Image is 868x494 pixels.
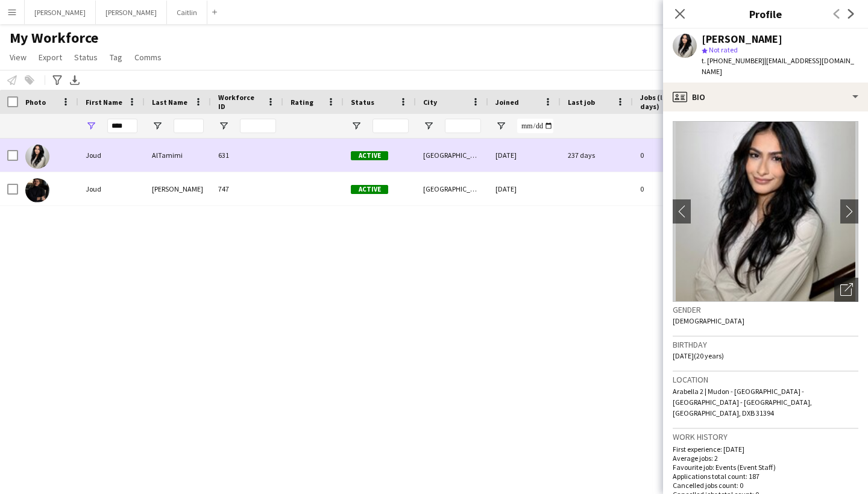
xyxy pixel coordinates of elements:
h3: Work history [673,431,858,442]
button: Open Filter Menu [218,120,229,131]
div: 747 [211,172,283,205]
span: First Name [86,98,122,107]
span: Not rated [709,45,738,54]
div: Bio [663,83,868,111]
span: Status [74,52,98,63]
button: Open Filter Menu [86,120,96,131]
span: Jobs (last 90 days) [640,93,690,111]
div: [PERSON_NAME] [145,172,211,205]
p: Favourite job: Events (Event Staff) [673,463,858,472]
h3: Profile [663,6,868,22]
span: View [10,52,27,63]
span: Last Name [152,98,187,107]
span: Photo [25,98,46,107]
input: First Name Filter Input [107,119,137,133]
app-action-btn: Export XLSX [68,73,82,87]
a: View [5,49,31,65]
button: Open Filter Menu [495,120,506,131]
span: Tag [110,52,122,63]
a: Export [34,49,67,65]
span: Last job [568,98,595,107]
input: City Filter Input [445,119,481,133]
button: Open Filter Menu [351,120,362,131]
button: Open Filter Menu [423,120,434,131]
p: Average jobs: 2 [673,454,858,463]
img: Joud Awad [25,178,49,202]
input: Last Name Filter Input [174,119,204,133]
input: Joined Filter Input [517,119,553,133]
div: [GEOGRAPHIC_DATA] [416,172,488,205]
div: 631 [211,139,283,172]
a: Tag [105,49,127,65]
div: Joud [78,172,145,205]
app-action-btn: Advanced filters [50,73,64,87]
button: [PERSON_NAME] [25,1,96,24]
h3: Birthday [673,339,858,350]
span: Active [351,151,388,160]
div: [DATE] [488,139,561,172]
p: Applications total count: 187 [673,472,858,481]
span: Joined [495,98,519,107]
button: [PERSON_NAME] [96,1,167,24]
img: Joud AlTamimi [25,145,49,169]
input: Status Filter Input [373,119,409,133]
span: [DEMOGRAPHIC_DATA] [673,316,744,325]
span: Active [351,185,388,194]
a: Status [69,49,102,65]
input: Workforce ID Filter Input [240,119,276,133]
h3: Location [673,374,858,385]
div: Open photos pop-in [834,278,858,302]
span: [DATE] (20 years) [673,351,724,360]
p: Cancelled jobs count: 0 [673,481,858,490]
button: Caitlin [167,1,207,24]
div: [DATE] [488,172,561,205]
span: Comms [134,52,162,63]
span: City [423,98,437,107]
a: Comms [130,49,166,65]
img: Crew avatar or photo [673,121,858,302]
span: My Workforce [10,29,98,47]
div: [GEOGRAPHIC_DATA] [416,139,488,172]
span: Status [351,98,374,107]
span: t. [PHONE_NUMBER] [702,56,764,65]
div: 0 [633,139,711,172]
div: Joud [78,139,145,172]
button: Open Filter Menu [152,120,163,131]
span: Arabella 2 | Mudon - [GEOGRAPHIC_DATA] - [GEOGRAPHIC_DATA] - [GEOGRAPHIC_DATA], [GEOGRAPHIC_DATA]... [673,387,812,417]
div: 237 days [561,139,633,172]
span: Rating [291,98,313,107]
h3: Gender [673,304,858,315]
div: AlTamimi [145,139,211,172]
div: 0 [633,172,711,205]
span: Workforce ID [218,93,262,111]
p: First experience: [DATE] [673,445,858,454]
span: Export [39,52,62,63]
div: [PERSON_NAME] [702,34,782,45]
span: | [EMAIL_ADDRESS][DOMAIN_NAME] [702,56,854,76]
